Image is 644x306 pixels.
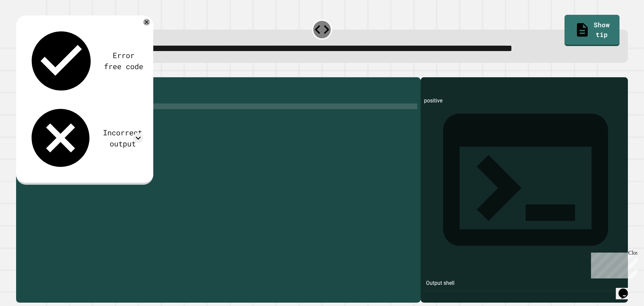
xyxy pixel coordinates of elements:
[616,279,637,299] iframe: chat widget
[104,50,143,72] div: Error free code
[588,250,637,278] iframe: chat widget
[3,3,46,43] div: Chat with us now!Close
[565,15,619,46] a: Show tip
[424,97,625,303] div: positive
[102,127,143,149] div: Incorrect output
